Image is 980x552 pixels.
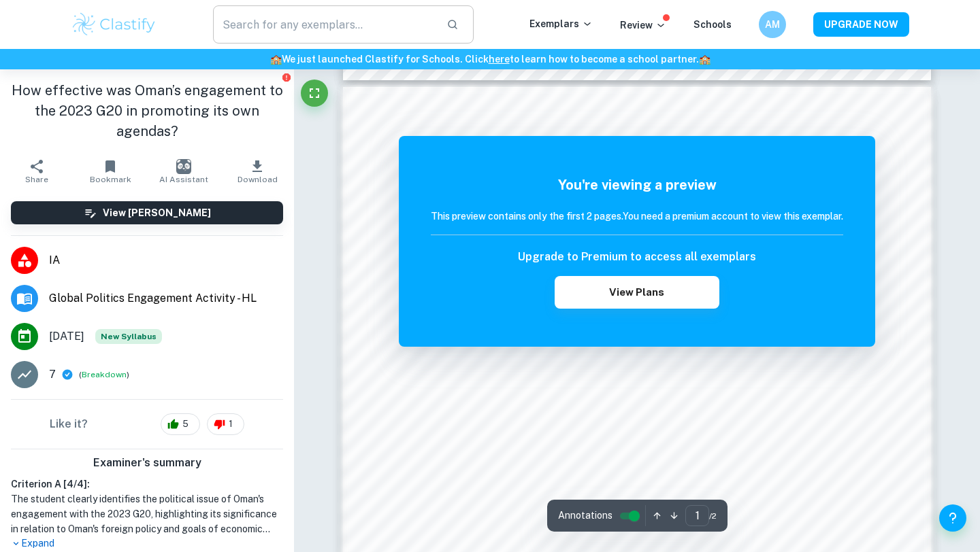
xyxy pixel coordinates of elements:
[11,80,283,141] h1: How effective was Oman’s engagement to the 2023 G20 in promoting its own agendas?
[11,201,283,224] button: View [PERSON_NAME]
[5,455,289,471] h6: Examiner's summary
[176,159,191,174] img: AI Assistant
[147,152,220,190] button: AI Assistant
[175,417,196,431] span: 5
[765,17,781,32] h6: AM
[281,72,291,82] button: Report issue
[693,19,732,30] a: Schools
[90,175,131,184] span: Bookmark
[759,11,786,38] button: AM
[555,276,719,309] button: View Plans
[25,175,48,184] span: Share
[518,249,756,265] h6: Upgrade to Premium to access all exemplars
[699,54,710,65] span: 🏫
[79,368,129,381] span: ( )
[49,366,56,383] p: 7
[49,328,84,345] span: [DATE]
[301,80,328,107] button: Fullscreen
[50,416,88,432] h6: Like it?
[49,290,283,307] span: Global Politics Engagement Activity - HL
[220,152,294,190] button: Download
[82,368,127,381] button: Breakdown
[270,54,282,65] span: 🏫
[11,491,283,536] h1: The student clearly identifies the political issue of Oman's engagement with the 2023 G20, highli...
[95,329,162,344] span: New Syllabus
[11,477,283,491] h6: Criterion A [ 4 / 4 ]:
[159,175,208,184] span: AI Assistant
[49,252,283,269] span: IA
[529,16,593,31] p: Exemplars
[3,52,977,67] h6: We just launched Clastify for Schools. Click to learn how to become a school partner.
[939,504,966,532] button: Help and Feedback
[71,11,157,38] img: Clastify logo
[221,417,240,431] span: 1
[213,5,436,44] input: Search for any exemplars...
[103,205,211,220] h6: View [PERSON_NAME]
[489,54,510,65] a: here
[431,175,843,195] h5: You're viewing a preview
[95,329,162,344] div: Starting from the May 2026 session, the Global Politics Engagement Activity requirements have cha...
[620,18,666,33] p: Review
[709,510,717,522] span: / 2
[558,508,612,523] span: Annotations
[11,536,283,551] p: Expand
[238,175,278,184] span: Download
[73,152,147,190] button: Bookmark
[813,12,909,37] button: UPGRADE NOW
[431,209,843,224] h6: This preview contains only the first 2 pages. You need a premium account to view this exemplar.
